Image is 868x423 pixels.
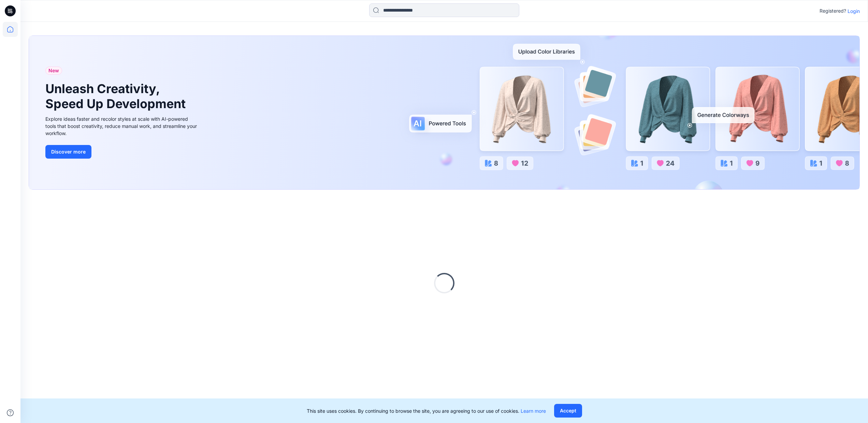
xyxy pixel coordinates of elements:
[45,115,199,137] div: Explore ideas faster and recolor styles at scale with AI-powered tools that boost creativity, red...
[521,408,546,414] a: Learn more
[45,145,199,159] a: Discover more
[820,7,846,15] p: Registered?
[45,82,189,111] h1: Unleash Creativity, Speed Up Development
[307,407,546,414] p: This site uses cookies. By continuing to browse the site, you are agreeing to our use of cookies.
[48,67,59,75] span: New
[554,404,582,418] button: Accept
[848,8,860,15] p: Login
[45,145,91,159] button: Discover more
